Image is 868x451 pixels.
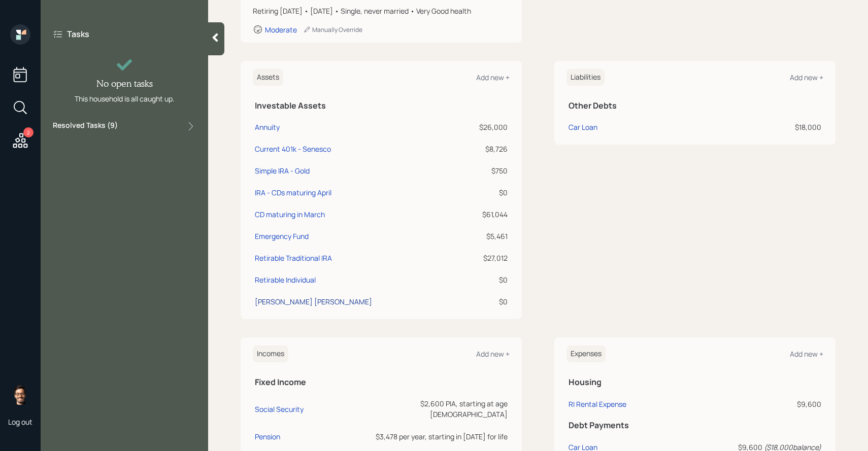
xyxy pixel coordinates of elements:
[255,253,332,263] div: Retirable Traditional IRA
[457,296,508,307] div: $0
[255,101,508,111] h5: Investable Assets
[702,122,821,132] div: $18,000
[255,296,372,307] div: [PERSON_NAME] [PERSON_NAME]
[255,432,280,441] div: Pension
[303,25,362,34] div: Manually Override
[457,122,508,132] div: $26,000
[253,6,510,16] div: Retiring [DATE] • [DATE] • Single, never married • Very Good health
[713,399,821,409] div: $9,600
[790,73,823,82] div: Add new +
[457,274,508,285] div: $0
[255,165,310,176] div: Simple IRA - Gold
[457,253,508,263] div: $27,012
[476,349,510,359] div: Add new +
[255,144,331,154] div: Current 401k - Senesco
[569,377,821,387] h5: Housing
[790,349,823,359] div: Add new +
[255,187,331,198] div: IRA - CDs maturing April
[96,78,153,89] h4: No open tasks
[457,144,508,154] div: $8,726
[253,345,288,362] h6: Incomes
[8,417,32,427] div: Log out
[255,404,304,414] div: Social Security
[566,69,605,86] h6: Liabilities
[253,69,283,86] h6: Assets
[569,421,821,430] h5: Debt Payments
[255,209,325,220] div: CD maturing in March
[23,127,34,137] div: 2
[569,122,597,132] div: Car Loan
[569,399,626,409] div: RI Rental Expense
[566,345,606,362] h6: Expenses
[457,165,508,176] div: $750
[476,73,510,82] div: Add new +
[569,101,821,111] h5: Other Debts
[255,122,280,132] div: Annuity
[352,431,508,442] div: $3,478 per year, starting in [DATE] for life
[457,187,508,198] div: $0
[352,398,508,420] div: $2,600 PIA, starting at age [DEMOGRAPHIC_DATA]
[10,385,30,405] img: sami-boghos-headshot.png
[457,231,508,241] div: $5,461
[255,274,316,285] div: Retirable Individual
[255,377,508,387] h5: Fixed Income
[75,93,175,104] div: This household is all caught up.
[255,231,309,241] div: Emergency Fund
[53,120,118,132] label: Resolved Tasks ( 9 )
[457,209,508,220] div: $61,044
[67,28,89,40] label: Tasks
[265,25,297,34] div: Moderate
